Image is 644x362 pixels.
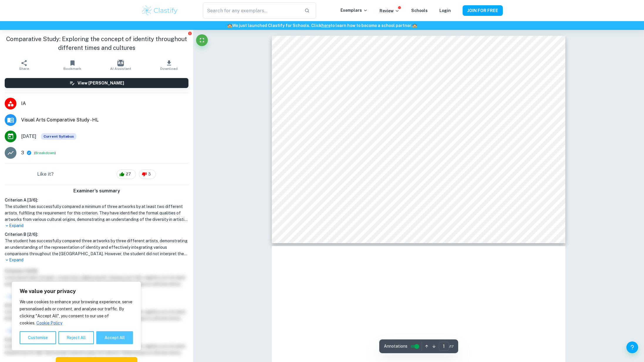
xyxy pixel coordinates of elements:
[321,23,331,28] a: here
[20,288,133,295] p: We value your privacy
[63,67,81,71] span: Bookmark
[110,67,131,71] span: AI Assistant
[145,171,154,177] span: 3
[5,203,188,223] h1: The student has successfully compared a minimum of three artworks by at least two different artis...
[21,133,36,140] span: [DATE]
[58,331,94,344] button: Reject All
[123,171,134,177] span: 27
[41,133,76,140] div: This exemplar is based on the current syllabus. Feel free to refer to it for inspiration/ideas wh...
[160,67,178,71] span: Download
[227,23,232,28] span: 🏫
[141,5,178,16] img: Clastify logo
[20,298,133,327] p: We use cookies to enhance your browsing experience, serve personalised ads or content, and analys...
[2,187,191,194] h6: Examiner's summary
[5,78,188,88] button: View [PERSON_NAME]
[97,57,145,73] button: AI Assistant
[449,344,454,349] span: / 17
[412,23,417,28] span: 🏫
[96,331,133,344] button: Accept All
[21,149,24,156] p: 3
[196,34,208,46] button: Fullscreen
[626,341,638,353] button: Help and Feedback
[21,116,188,124] span: Visual Arts Comparative Study - HL
[5,223,188,229] p: Expand
[35,150,55,155] button: Breakdown
[139,170,156,179] div: 3
[12,282,141,350] div: We value your privacy
[439,8,451,13] a: Login
[340,7,368,13] p: Exemplars
[19,67,29,71] span: Share
[5,35,188,52] h1: Comparative Study: Exploring the concept of identity throughout different times and cultures
[41,133,76,140] span: Current Syllabus
[203,2,300,19] input: Search for any exemplars...
[384,343,407,349] span: Annotations
[20,331,56,344] button: Customise
[48,57,97,73] button: Bookmark
[34,150,56,156] span: ( )
[21,100,188,107] span: IA
[5,197,188,203] h6: Criterion A [ 3 / 6 ]:
[5,257,188,263] p: Expand
[77,80,124,86] h6: View [PERSON_NAME]
[463,5,503,16] button: JOIN FOR FREE
[117,60,124,66] img: AI Assistant
[117,170,136,179] div: 27
[188,31,192,35] button: Report issue
[37,171,54,178] h6: Like it?
[411,8,428,13] a: Schools
[145,57,193,73] button: Download
[380,8,399,14] p: Review
[1,22,643,29] h6: We just launched Clastify for Schools. Click to learn how to become a school partner.
[5,231,188,238] h6: Criterion B [ 2 / 6 ]:
[5,238,188,257] h1: The student has successfully compared three artworks by three different artists, demonstrating an...
[36,320,63,326] a: Cookie Policy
